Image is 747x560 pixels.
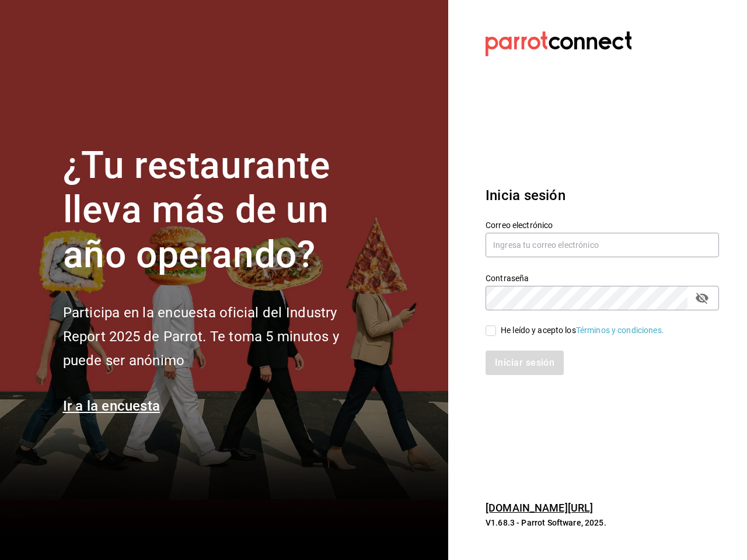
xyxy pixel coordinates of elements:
p: V1.68.3 - Parrot Software, 2025. [486,517,719,528]
a: Términos y condiciones. [576,325,664,335]
h2: Participa en la encuesta oficial del Industry Report 2025 de Parrot. Te toma 5 minutos y puede se... [63,301,378,372]
input: Ingresa tu correo electrónico [486,233,719,257]
h1: ¿Tu restaurante lleva más de un año operando? [63,143,378,278]
div: He leído y acepto los [501,324,664,337]
button: passwordField [692,288,712,308]
a: [DOMAIN_NAME][URL] [486,502,593,514]
label: Correo electrónico [486,220,719,229]
label: Contraseña [486,274,719,282]
a: Ir a la encuesta [63,398,160,414]
h3: Inicia sesión [486,185,719,206]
